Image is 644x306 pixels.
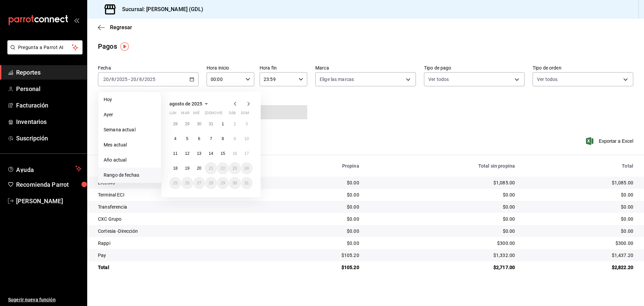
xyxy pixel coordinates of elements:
abbr: 28 de agosto de 2025 [209,181,213,185]
div: $105.20 [276,264,359,271]
div: Pay [98,252,266,259]
button: 16 de agosto de 2025 [229,147,240,160]
button: 14 de agosto de 2025 [205,147,217,160]
button: Pregunta a Parrot AI [7,40,83,54]
span: Semana actual [104,126,156,133]
button: 23 de agosto de 2025 [229,162,240,174]
abbr: 13 de agosto de 2025 [197,151,201,156]
abbr: 15 de agosto de 2025 [221,151,225,156]
div: Rappi [98,240,266,247]
span: Personal [16,84,82,93]
abbr: lunes [169,111,176,118]
span: / [109,77,111,82]
div: Propina [276,163,359,169]
span: Ver todos [537,76,557,83]
abbr: 30 de julio de 2025 [197,122,201,126]
span: Sugerir nueva función [8,296,82,303]
span: Regresar [110,24,132,31]
button: 28 de agosto de 2025 [205,177,217,189]
abbr: 11 de agosto de 2025 [173,151,177,156]
input: -- [139,77,142,82]
div: $0.00 [370,228,515,234]
button: 31 de agosto de 2025 [241,177,253,189]
a: Pregunta a Parrot AI [5,49,83,56]
span: / [137,77,139,82]
div: $0.00 [276,228,359,234]
div: $300.00 [370,240,515,247]
div: Total [98,264,266,271]
span: Ver todos [428,76,449,83]
button: 12 de agosto de 2025 [181,147,193,160]
button: 11 de agosto de 2025 [169,147,181,160]
button: 29 de julio de 2025 [181,118,193,130]
abbr: 5 de agosto de 2025 [186,136,189,141]
abbr: 29 de julio de 2025 [185,122,189,126]
button: 6 de agosto de 2025 [193,133,205,145]
span: Facturación [16,101,82,110]
button: Tooltip marker [120,42,129,51]
div: $2,822.20 [526,264,633,271]
abbr: 1 de agosto de 2025 [222,122,224,126]
button: 1 de agosto de 2025 [217,118,229,130]
button: Exportar a Excel [587,137,633,145]
div: Terminal ECI [98,191,266,198]
span: agosto de 2025 [169,101,202,106]
abbr: miércoles [193,111,200,118]
span: Suscripción [16,134,82,143]
abbr: 18 de agosto de 2025 [173,166,177,171]
div: $105.20 [276,252,359,259]
span: Año actual [104,157,156,164]
button: 3 de agosto de 2025 [241,118,253,130]
input: ---- [116,77,128,82]
span: - [128,77,130,82]
abbr: 6 de agosto de 2025 [198,136,200,141]
abbr: 9 de agosto de 2025 [233,136,236,141]
abbr: 7 de agosto de 2025 [210,136,212,141]
div: $0.00 [370,204,515,210]
abbr: 4 de agosto de 2025 [174,136,176,141]
abbr: 3 de agosto de 2025 [246,122,248,126]
abbr: 31 de agosto de 2025 [245,181,249,185]
div: $0.00 [276,179,359,186]
h3: Sucursal: [PERSON_NAME] (GDL) [117,5,203,13]
span: / [114,77,116,82]
abbr: 31 de julio de 2025 [209,122,213,126]
span: Pregunta a Parrot AI [18,44,72,51]
abbr: 28 de julio de 2025 [173,122,177,126]
span: Reportes [16,68,82,77]
button: 7 de agosto de 2025 [205,133,217,145]
button: 30 de agosto de 2025 [229,177,240,189]
button: open_drawer_menu [74,17,79,23]
abbr: 2 de agosto de 2025 [233,122,236,126]
span: Mes actual [104,141,156,148]
button: 25 de agosto de 2025 [169,177,181,189]
div: Cortesia -Dirección [98,228,266,234]
span: Ayuda [16,165,73,173]
abbr: jueves [205,111,245,118]
span: Inventarios [16,117,82,126]
abbr: domingo [241,111,249,118]
button: 10 de agosto de 2025 [241,133,253,145]
span: Rango de fechas [104,172,156,179]
button: 24 de agosto de 2025 [241,162,253,174]
button: 27 de agosto de 2025 [193,177,205,189]
abbr: sábado [229,111,236,118]
abbr: 10 de agosto de 2025 [245,136,249,141]
div: Transferencia [98,204,266,210]
div: $0.00 [526,228,633,234]
abbr: 23 de agosto de 2025 [232,166,237,171]
abbr: 20 de agosto de 2025 [197,166,201,171]
input: ---- [144,77,156,82]
div: Total sin propina [370,163,515,169]
button: 29 de agosto de 2025 [217,177,229,189]
button: 15 de agosto de 2025 [217,147,229,160]
label: Fecha [98,65,199,70]
abbr: 22 de agosto de 2025 [221,166,225,171]
span: Ayer [104,111,156,118]
label: Marca [315,65,416,70]
label: Hora fin [260,65,307,70]
div: Pagos [98,41,117,51]
div: $0.00 [526,191,633,198]
label: Tipo de pago [424,65,525,70]
div: $0.00 [526,204,633,210]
